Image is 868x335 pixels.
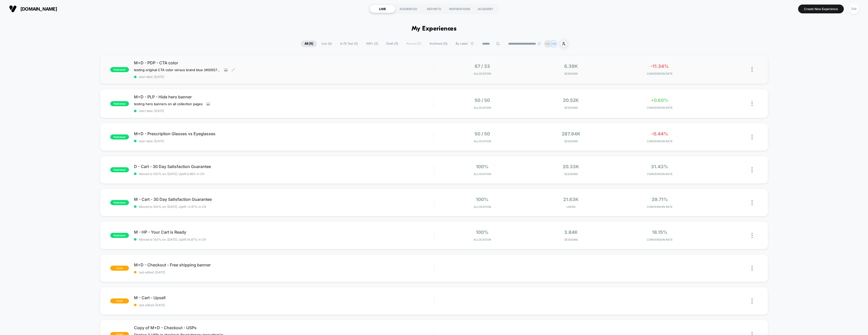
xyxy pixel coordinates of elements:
[421,5,447,13] div: REPORTS
[474,238,491,241] span: Allocation
[616,72,702,75] span: CONVERSION RATE
[134,295,434,300] span: M - Cart - Upsell
[650,64,669,69] span: -11.34%
[473,5,498,13] div: ACADEMY
[652,230,667,235] span: 18.15%
[134,270,434,274] span: last edited: [DATE]
[134,68,220,72] span: testing original CTA color versus brand blue (#005577) versus brand [PERSON_NAME] (#d94d2b)
[751,233,753,238] img: close
[110,200,129,205] span: published
[134,262,434,267] span: M+D - Checkout - Free shipping banner
[751,167,753,173] img: close
[564,64,578,69] span: 6.39k
[134,197,434,202] span: M - Cart - 30 Day Satisfaction Guarantee
[546,42,550,46] p: ME
[751,200,753,205] img: close
[751,134,753,140] img: close
[616,205,702,209] span: CONVERSION RATE
[110,266,129,271] span: draft
[336,40,362,47] span: A/B Test ( 3 )
[134,164,434,169] span: D - Cart - 30 Day Satisfaction Guarantee
[110,101,129,106] span: published
[426,40,451,47] span: Archived ( 12 )
[528,72,614,75] span: Sessions
[751,266,753,271] img: close
[616,172,702,176] span: CONVERSION RATE
[538,42,541,45] img: end
[139,205,206,209] span: Moved to 100% on: [DATE] . Uplift: -0.97% in CR
[139,238,206,241] span: Moved to 100% on: [DATE] . Uplift: 14.87% in CR
[474,72,491,75] span: Allocation
[751,67,753,72] img: close
[651,164,668,169] span: 31.43%
[370,5,395,13] div: LIVE
[110,167,129,172] span: published
[395,5,421,13] div: AUDIENCES
[134,139,434,143] span: start date: [DATE]
[362,40,382,47] span: 100% ( 3 )
[475,98,490,103] span: 50 / 50
[134,60,434,65] span: M+D - PDP - CTA color
[563,164,579,169] span: 20.33k
[562,131,580,136] span: 287.94k
[751,298,753,304] img: close
[456,42,468,46] span: By Label
[476,164,489,169] span: 100%
[476,197,489,202] span: 100%
[849,4,859,14] div: DW
[8,5,59,13] button: [DOMAIN_NAME]
[563,98,579,103] span: 20.52k
[616,238,702,241] span: CONVERSION RATE
[475,131,490,136] span: 50 / 50
[383,40,402,47] span: Draft ( 5 )
[528,172,614,176] span: Sessions
[139,172,204,176] span: Moved to 100% on: [DATE] . Uplift: 5.98% in CR
[476,230,489,235] span: 100%
[134,230,434,235] span: M - HP - Your Cart is Ready
[474,205,491,209] span: Allocation
[848,4,860,14] button: DW
[474,172,491,176] span: Allocation
[134,94,434,99] span: M+D - PLP - Hide hero banner
[563,197,579,202] span: 21.63k
[528,106,614,109] span: Sessions
[412,25,457,33] h1: My Experiences
[134,303,434,307] span: last edited: [DATE]
[134,131,434,136] span: M+D - Prescription Glasses vs Eyeglasses
[9,5,17,13] img: Visually logo
[551,42,556,46] p: DW
[651,131,668,136] span: -0.44%
[134,109,434,113] span: start date: [DATE]
[134,325,434,330] span: Copy of M+D - Checkout - USPs
[652,197,668,202] span: 39.71%
[20,6,57,12] span: [DOMAIN_NAME]
[528,205,614,209] span: Users
[318,40,336,47] span: Live ( 6 )
[798,5,844,13] button: Create New Experience
[528,139,614,143] span: Sessions
[474,139,491,143] span: Allocation
[751,101,753,106] img: close
[134,102,203,106] span: testing hero banners on all collection pages
[616,139,702,143] span: CONVERSION RATE
[564,230,578,235] span: 3.84k
[447,5,473,13] div: INSPIRATIONS
[528,238,614,241] span: Sessions
[616,106,702,109] span: CONVERSION RATE
[474,106,491,109] span: Allocation
[110,298,129,303] span: draft
[301,40,317,47] span: All ( 11 )
[110,233,129,238] span: published
[134,75,434,79] span: start date: [DATE]
[475,64,490,69] span: 67 / 33
[651,98,668,103] span: +0.60%
[110,134,129,139] span: published
[110,67,129,72] span: published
